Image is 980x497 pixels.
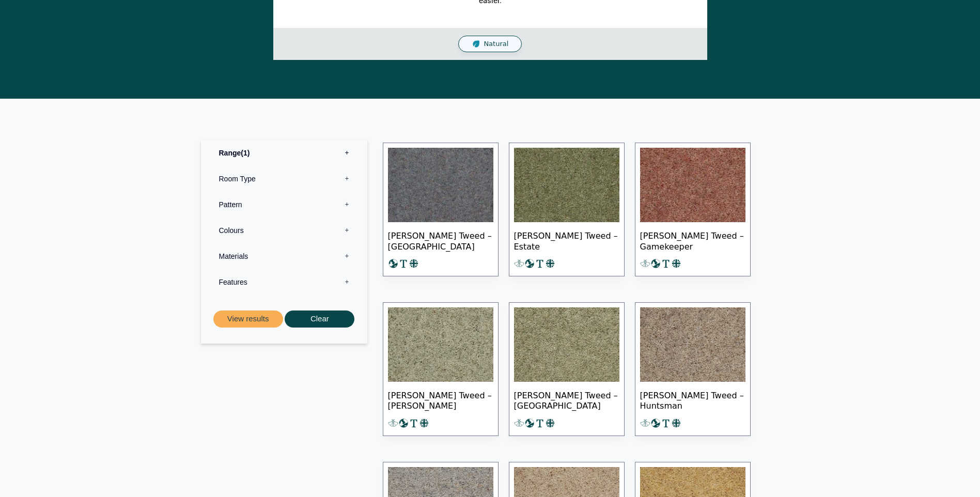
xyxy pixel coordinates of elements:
[388,222,493,258] span: [PERSON_NAME] Tweed – [GEOGRAPHIC_DATA]
[640,382,745,418] span: [PERSON_NAME] Tweed – Huntsman
[509,302,625,436] a: [PERSON_NAME] Tweed – [GEOGRAPHIC_DATA]
[209,218,360,243] label: Colours
[285,310,354,328] button: Clear
[635,302,751,436] a: [PERSON_NAME] Tweed – Huntsman
[635,143,751,276] a: [PERSON_NAME] Tweed – Gamekeeper
[509,143,625,276] a: [PERSON_NAME] Tweed – Estate
[209,192,360,218] label: Pattern
[209,243,360,269] label: Materials
[209,140,360,166] label: Range
[209,166,360,192] label: Room Type
[514,222,619,258] span: [PERSON_NAME] Tweed – Estate
[388,382,493,418] span: [PERSON_NAME] Tweed – [PERSON_NAME]
[640,307,745,382] img: Tomkinson Tweed Huntsman
[213,310,283,328] button: View results
[383,302,499,436] a: [PERSON_NAME] Tweed – [PERSON_NAME]
[484,40,508,49] span: Natural
[514,382,619,418] span: [PERSON_NAME] Tweed – [GEOGRAPHIC_DATA]
[514,148,619,222] img: Tomkinson Tweed Estate
[383,143,499,276] a: [PERSON_NAME] Tweed – [GEOGRAPHIC_DATA]
[209,269,360,295] label: Features
[241,149,250,157] span: 1
[640,222,745,258] span: [PERSON_NAME] Tweed – Gamekeeper
[514,307,619,382] img: Tomkinson Tweed Highland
